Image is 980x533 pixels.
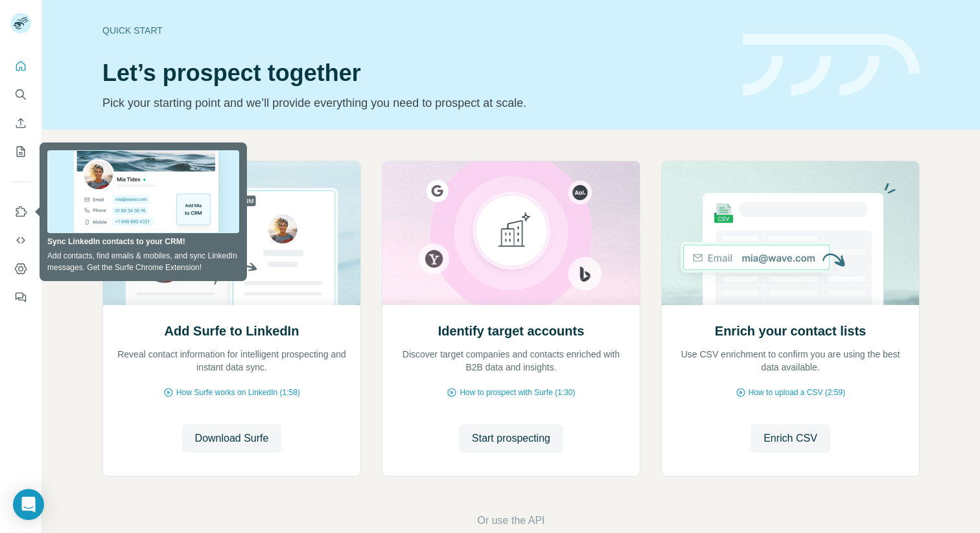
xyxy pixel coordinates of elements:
[395,348,627,374] p: Discover target companies and contacts enriched with B2B data and insights.
[176,387,300,398] span: How Surfe works on LinkedIn (1:58)
[10,140,31,163] button: My lists
[165,322,299,340] h2: Add Surfe to LinkedIn
[13,489,44,520] div: Open Intercom Messenger
[102,60,727,86] h1: Let’s prospect together
[102,24,727,37] div: Quick start
[675,348,906,374] p: Use CSV enrichment to confirm you are using the best data available.
[438,322,585,340] h2: Identify target accounts
[10,83,31,106] button: Search
[10,200,31,223] button: Use Surfe on LinkedIn
[382,161,640,305] img: Identify target accounts
[195,431,269,446] span: Download Surfe
[459,424,563,453] button: Start prospecting
[10,54,31,78] button: Quick start
[743,34,920,96] img: banner
[182,424,282,453] button: Download Surfe
[715,322,866,340] h2: Enrich your contact lists
[10,286,31,309] button: Feedback
[102,161,361,305] img: Add Surfe to LinkedIn
[751,424,830,453] button: Enrich CSV
[116,348,347,374] p: Reveal contact information for intelligent prospecting and instant data sync.
[472,431,550,446] span: Start prospecting
[102,94,727,112] p: Pick your starting point and we’ll provide everything you need to prospect at scale.
[749,387,845,398] span: How to upload a CSV (2:59)
[477,513,544,528] button: Or use the API
[661,161,920,305] img: Enrich your contact lists
[10,257,31,280] button: Dashboard
[764,431,817,446] span: Enrich CSV
[10,229,31,252] button: Use Surfe API
[460,387,575,398] span: How to prospect with Surfe (1:30)
[10,111,31,135] button: Enrich CSV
